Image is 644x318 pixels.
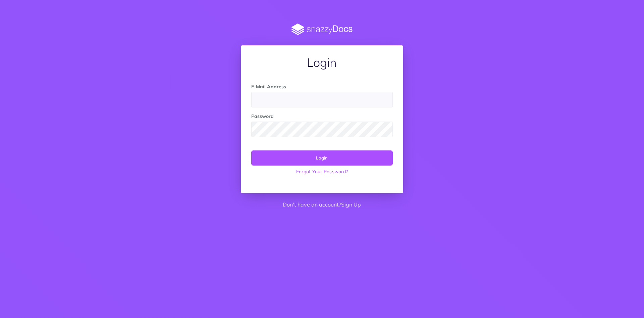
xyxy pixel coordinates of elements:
[241,200,403,209] p: Don't have an account?
[251,83,286,90] label: E-Mail Address
[251,56,392,69] h1: Login
[241,24,403,35] img: SnazzyDocs Logo
[251,150,392,165] button: Login
[341,201,361,208] a: Sign Up
[251,112,274,120] label: Password
[251,166,392,178] a: Forgot Your Password?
